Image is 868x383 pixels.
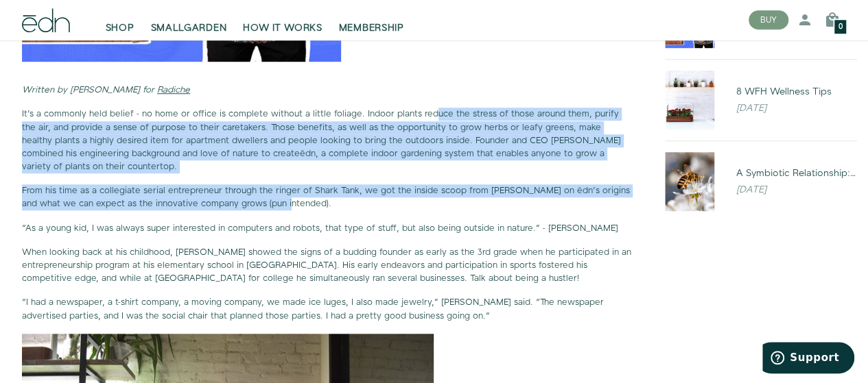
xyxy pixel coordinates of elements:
a: 8 WFH Wellness Tips 8 WFH Wellness Tips [DATE] [654,71,868,129]
img: 8 WFH Wellness Tips [665,71,714,129]
strong: , a complete indoor gardening system that enables anyone to grow a variety of plants on their cou... [22,147,605,173]
a: SHOP [97,5,143,36]
a: A Symbiotic Relationship: Flowers & Bees A Symbiotic Relationship: Flowers & Bees [DATE] [654,152,868,211]
strong: “As a young kid, I was always super interested in computers and robots, that type of stuff, but a... [22,222,618,234]
em: Written by [PERSON_NAME] for [22,84,190,96]
button: BUY [749,11,788,30]
span: 0 [838,24,843,32]
img: A Symbiotic Relationship: Flowers & Bees [665,152,714,211]
p: “I had a newspaper, a t-shirt company, a moving company, we made ice luges, I also made jewelry,”... [22,296,632,322]
div: 8 WFH Wellness Tips [736,85,857,99]
a: MEMBERSHIP [331,5,412,36]
div: A Symbiotic Relationship: Flowers & Bees [736,166,857,180]
a: ēdn [300,147,316,160]
p: From his time as a collegiate serial entrepreneur through the ringer of Shark Tank, we got the in... [22,184,632,210]
em: [DATE] [736,101,766,115]
a: Radiche [157,84,190,96]
em: [DATE] [736,183,766,197]
iframe: Opens a widget where you can find more information [762,342,854,376]
p: When looking back at his childhood, [PERSON_NAME] showed the signs of a budding founder as early ... [22,246,632,286]
a: HOW IT WORKS [235,5,330,36]
span: MEMBERSHIP [339,22,404,36]
strong: It's a commonly held belief - no home or office is complete without a little foliage. Indoor plan... [22,108,621,160]
span: SMALLGARDEN [151,22,227,36]
span: HOW IT WORKS [243,22,322,36]
a: SMALLGARDEN [143,5,235,36]
span: SHOP [106,22,134,36]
